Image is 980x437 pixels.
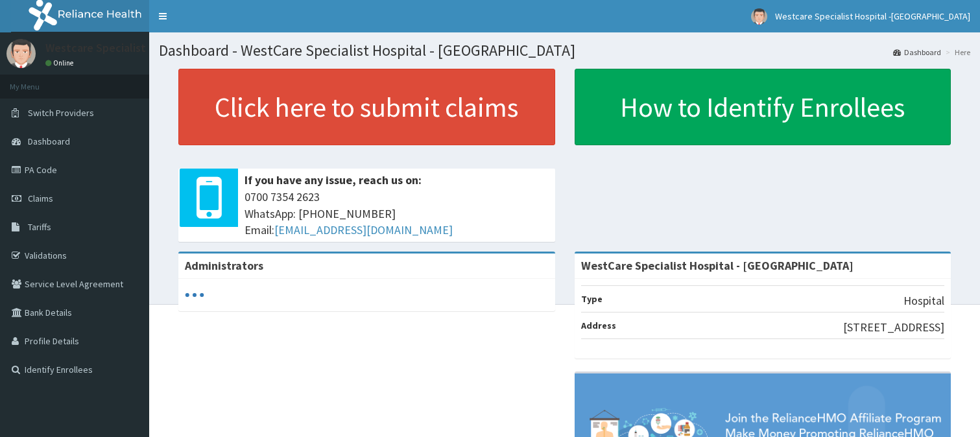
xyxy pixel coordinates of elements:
p: Hospital [903,292,944,309]
li: Here [942,47,970,58]
h1: Dashboard - WestCare Specialist Hospital - [GEOGRAPHIC_DATA] [159,42,970,59]
b: Administrators [185,258,263,273]
b: Type [581,293,603,305]
span: 0700 7354 2623 WhatsApp: [PHONE_NUMBER] Email: [245,189,549,239]
img: User Image [751,8,767,25]
b: If you have any issue, reach us on: [245,172,422,187]
a: [EMAIL_ADDRESS][DOMAIN_NAME] [274,222,453,237]
span: Switch Providers [28,107,94,119]
svg: audio-loading [185,285,204,305]
a: Click here to submit claims [178,69,555,145]
strong: WestCare Specialist Hospital - [GEOGRAPHIC_DATA] [581,258,854,273]
span: Dashboard [28,136,70,147]
p: [STREET_ADDRESS] [843,319,944,336]
span: Tariffs [28,221,51,233]
p: Westcare Specialist Hospital -[GEOGRAPHIC_DATA] [45,42,305,54]
a: How to Identify Enrollees [575,69,951,145]
span: Westcare Specialist Hospital -[GEOGRAPHIC_DATA] [775,10,970,22]
span: Claims [28,193,53,204]
b: Address [581,320,616,331]
img: User Image [6,39,36,68]
a: Online [45,58,77,67]
a: Dashboard [893,47,941,58]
